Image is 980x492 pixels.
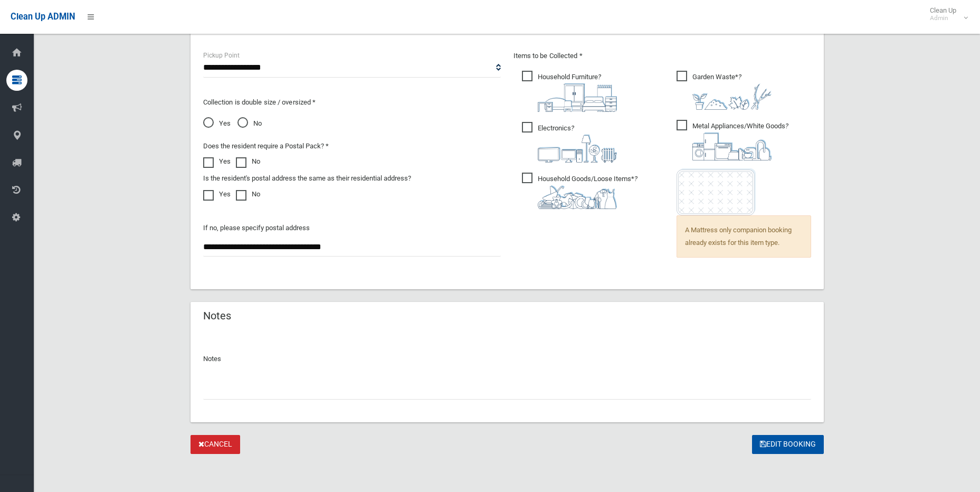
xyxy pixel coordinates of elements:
[538,135,617,163] img: 394712a680b73dbc3d2a6a3a7ffe5a07.png
[203,117,231,130] span: Yes
[237,117,262,130] span: No
[538,175,638,209] i: ?
[538,185,617,209] img: b13cc3517677393f34c0a387616ef184.png
[677,71,772,110] span: Garden Waste*
[522,122,617,163] span: Electronics
[692,122,788,160] i: ?
[538,73,617,112] i: ?
[677,120,788,160] span: Metal Appliances/White Goods
[236,188,260,201] label: No
[191,435,240,455] a: Cancel
[203,353,811,365] p: Notes
[11,12,75,22] span: Clean Up ADMIN
[203,222,310,234] label: If no, please specify postal address
[677,168,756,215] img: e7408bece873d2c1783593a074e5cb2f.png
[203,96,501,109] p: Collection is double size / oversized *
[191,306,244,326] header: Notes
[203,188,231,201] label: Yes
[538,124,617,163] i: ?
[692,133,772,160] img: 36c1b0289cb1767239cdd3de9e694f19.png
[692,73,772,110] i: ?
[692,83,772,110] img: 4fd8a5c772b2c999c83690221e5242e0.png
[677,215,811,258] span: A Mattress only companion booking already exists for this item type.
[522,173,638,209] span: Household Goods/Loose Items*
[513,50,811,62] p: Items to be Collected *
[930,14,956,22] small: Admin
[925,6,967,22] span: Clean Up
[538,83,617,112] img: aa9efdbe659d29b613fca23ba79d85cb.png
[203,172,411,185] label: Is the resident's postal address the same as their residential address?
[752,435,824,455] button: Edit Booking
[522,71,617,112] span: Household Furniture
[203,140,329,153] label: Does the resident require a Postal Pack? *
[203,155,231,168] label: Yes
[236,155,260,168] label: No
